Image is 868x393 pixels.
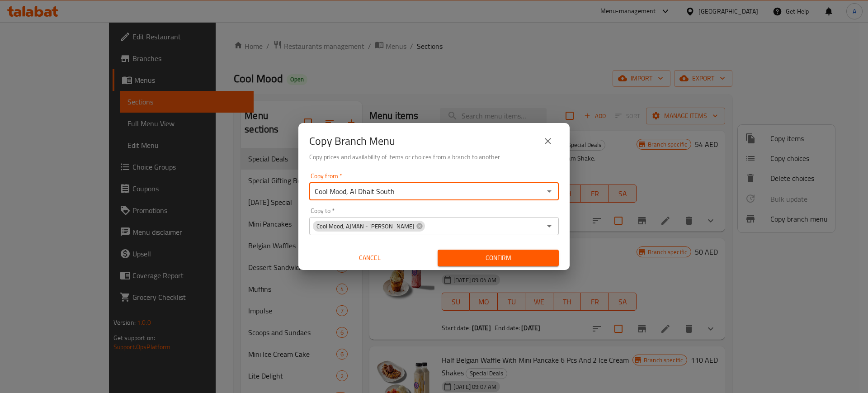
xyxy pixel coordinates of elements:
h2: Copy Branch Menu [309,134,395,148]
span: Cancel [313,252,427,264]
button: Open [543,220,556,232]
button: Confirm [438,250,559,266]
button: Open [543,185,556,198]
span: Cool Mood, AJMAN - [PERSON_NAME] [313,222,418,231]
span: Confirm [445,252,552,264]
button: close [537,130,559,152]
button: Cancel [309,250,430,266]
h6: Copy prices and availability of items or choices from a branch to another [309,152,559,162]
div: Cool Mood, AJMAN - [PERSON_NAME] [313,221,425,232]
